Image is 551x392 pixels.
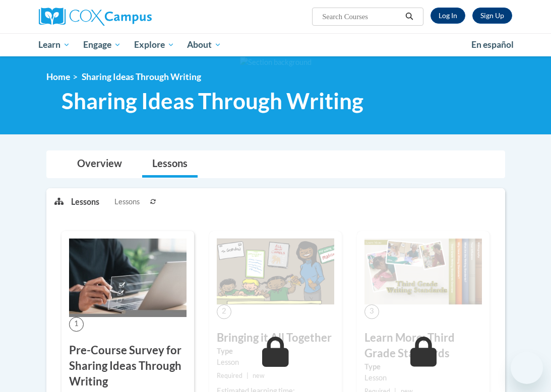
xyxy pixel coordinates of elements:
span: Engage [83,39,121,51]
a: About [180,33,228,56]
input: Search Courses [321,11,402,23]
h3: Pre-Course Survey for Sharing Ideas Through Writing [69,343,187,389]
span: Required [217,372,242,379]
span: new [253,372,265,379]
span: Lessons [114,196,140,207]
h3: Bringing it All Together [217,330,334,346]
button: Search [402,11,417,23]
div: Main menu [31,33,520,56]
h3: Learn More: Third Grade Standards [364,330,482,361]
span: En español [471,39,514,50]
a: Lessons [142,151,198,178]
span: 1 [69,317,84,332]
span: 3 [364,304,379,319]
a: Learn [32,33,77,56]
img: Course Image [364,239,482,304]
img: Cox Campus [39,8,152,26]
a: Overview [67,151,132,178]
a: Explore [128,33,181,56]
span: About [187,39,221,51]
img: Course Image [69,239,187,317]
a: Cox Campus [39,8,187,26]
span: Explore [134,39,174,51]
label: Type [217,346,334,357]
span: Sharing Ideas Through Writing [62,88,363,114]
p: Lessons [71,196,99,207]
span: Sharing Ideas Through Writing [82,71,201,82]
img: Course Image [217,239,334,304]
span: Learn [38,39,70,51]
label: Type [364,361,482,372]
a: Register [472,8,512,24]
a: Engage [77,33,128,56]
img: Section background [240,57,312,68]
div: Lesson [364,372,482,383]
a: En español [465,34,520,55]
iframe: Button to launch messaging window [511,352,543,384]
a: Home [46,71,70,82]
div: Lesson [217,357,334,368]
span: | [247,372,249,379]
span: 2 [217,304,231,319]
a: Log In [431,8,465,24]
